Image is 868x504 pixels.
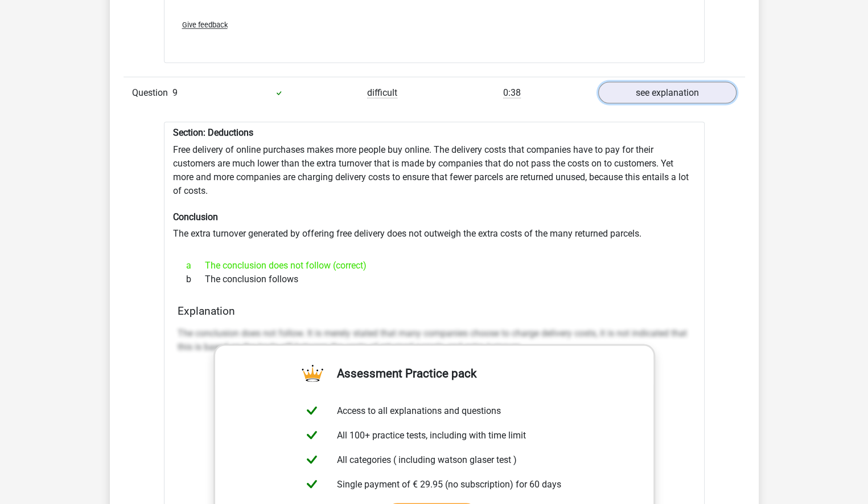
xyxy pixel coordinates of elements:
[178,258,691,272] div: The conclusion does not follow (correct)
[186,258,205,272] span: a
[173,211,696,222] h6: Conclusion
[178,326,691,353] p: The conclusion does not follow. It is merely stated that many companies choose to charge delivery...
[367,87,397,98] span: difficult
[178,304,691,317] h4: Explanation
[182,21,228,29] span: Give feedback
[173,127,696,137] h6: Section: Deductions
[186,272,205,286] span: b
[132,86,172,99] span: Question
[172,87,178,97] span: 9
[503,87,521,98] span: 0:38
[178,272,691,286] div: The conclusion follows
[598,82,737,103] a: see explanation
